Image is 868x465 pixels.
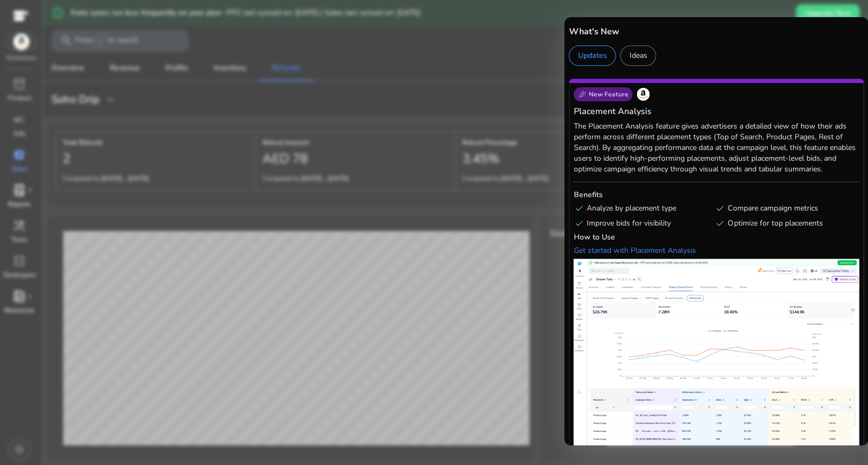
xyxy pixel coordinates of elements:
[573,218,710,229] div: Improve bids for visibility
[715,218,725,229] span: check
[573,245,695,256] a: Get started with Placement Analysis
[568,46,616,66] div: Updates
[715,203,852,214] div: Compare campaign metrics
[573,203,710,214] div: Analyze by placement type
[715,203,725,214] span: check
[637,88,649,101] img: Amazon
[568,25,864,38] h5: What's New
[573,190,859,200] h6: Benefits
[573,218,584,229] span: check
[573,121,859,175] p: The Placement Analysis feature gives advertisers a detailed view of how their ads perform across ...
[588,90,628,99] span: New Feature
[573,203,584,214] span: check
[620,46,656,66] div: Ideas
[573,232,859,243] h6: How to Use
[715,218,852,229] div: Optimize for top placements
[573,105,859,118] h5: Placement Analysis
[578,90,586,99] span: celebration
